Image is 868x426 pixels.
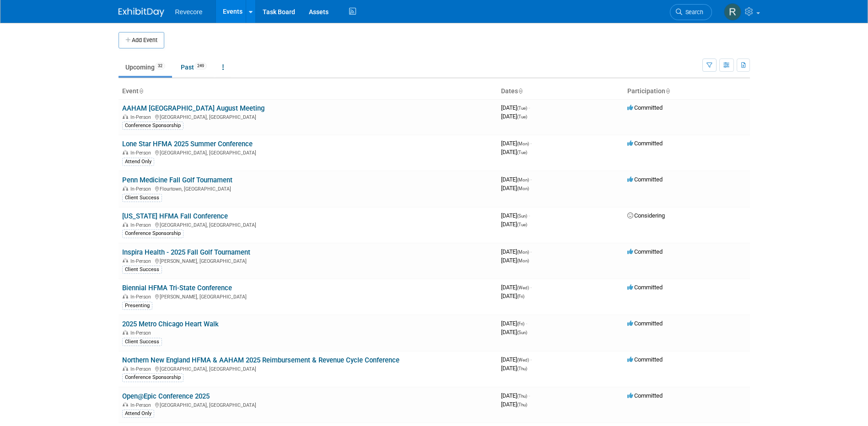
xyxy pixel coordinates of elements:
[501,320,527,327] span: [DATE]
[518,87,523,95] a: Sort by Start Date
[627,392,663,399] span: Committed
[517,294,524,299] span: (Fri)
[119,59,172,76] a: Upcoming32
[122,194,162,202] div: Client Success
[122,266,162,274] div: Client Success
[501,221,527,228] span: [DATE]
[501,104,530,111] span: [DATE]
[501,293,524,299] span: [DATE]
[130,186,154,192] span: In-Person
[501,365,527,372] span: [DATE]
[528,392,530,399] span: -
[627,140,663,147] span: Committed
[627,176,663,183] span: Committed
[517,141,529,146] span: (Mon)
[194,63,207,69] span: 249
[501,113,527,120] span: [DATE]
[122,212,228,220] a: [US_STATE] HFMA Fall Conference
[123,330,128,335] img: In-Person Event
[517,213,527,218] span: (Sun)
[122,176,232,184] a: Penn Medicine Fall Golf Tournament
[130,402,154,408] span: In-Person
[528,104,530,111] span: -
[122,113,494,120] div: [GEOGRAPHIC_DATA], [GEOGRAPHIC_DATA]
[627,212,665,219] span: Considering
[517,222,527,227] span: (Tue)
[122,302,152,310] div: Presenting
[627,104,663,111] span: Committed
[517,114,527,119] span: (Tue)
[530,284,532,291] span: -
[130,222,154,228] span: In-Person
[122,373,183,382] div: Conference Sponsorship
[627,284,663,291] span: Committed
[682,9,703,16] span: Search
[123,294,128,298] img: In-Person Event
[501,329,527,335] span: [DATE]
[130,330,154,336] span: In-Person
[501,284,532,291] span: [DATE]
[501,140,532,147] span: [DATE]
[501,356,532,363] span: [DATE]
[517,186,529,191] span: (Mon)
[122,410,154,418] div: Attend Only
[526,320,527,327] span: -
[501,257,529,264] span: [DATE]
[517,258,529,263] span: (Mon)
[122,140,253,148] a: Lone Star HFMA 2025 Summer Conference
[517,321,524,326] span: (Fri)
[122,293,494,300] div: [PERSON_NAME], [GEOGRAPHIC_DATA]
[122,338,162,346] div: Client Success
[122,320,219,328] a: 2025 Metro Chicago Heart Walk
[624,84,750,99] th: Participation
[122,401,494,408] div: [GEOGRAPHIC_DATA], [GEOGRAPHIC_DATA]
[627,356,663,363] span: Committed
[530,356,532,363] span: -
[130,294,154,300] span: In-Person
[517,285,529,290] span: (Wed)
[122,158,154,166] div: Attend Only
[517,394,527,399] span: (Thu)
[528,212,530,219] span: -
[501,392,530,399] span: [DATE]
[501,212,530,219] span: [DATE]
[123,402,128,407] img: In-Person Event
[122,221,494,228] div: [GEOGRAPHIC_DATA], [GEOGRAPHIC_DATA]
[517,330,527,335] span: (Sun)
[123,366,128,371] img: In-Person Event
[122,356,399,364] a: Northern New England HFMA & AAHAM 2025 Reimbursement & Revenue Cycle Conference
[122,104,264,112] a: AAHAM [GEOGRAPHIC_DATA] August Meeting
[155,63,165,69] span: 32
[530,176,532,183] span: -
[175,8,203,16] span: Revecore
[122,392,210,400] a: Open@Epic Conference 2025
[123,186,128,191] img: In-Person Event
[501,401,527,408] span: [DATE]
[670,4,712,20] a: Search
[517,177,529,182] span: (Mon)
[501,149,527,155] span: [DATE]
[627,248,663,255] span: Committed
[501,185,529,192] span: [DATE]
[123,150,128,154] img: In-Person Event
[517,150,527,155] span: (Tue)
[123,114,128,119] img: In-Person Event
[665,87,670,95] a: Sort by Participation Type
[517,106,527,111] span: (Tue)
[122,229,183,238] div: Conference Sponsorship
[122,122,183,130] div: Conference Sponsorship
[123,222,128,227] img: In-Person Event
[627,320,663,327] span: Committed
[174,59,214,76] a: Past249
[122,248,250,256] a: Inspira Health - 2025 Fall Golf Tournament
[122,284,232,292] a: Biennial HFMA Tri-State Conference
[517,357,529,362] span: (Wed)
[501,248,532,255] span: [DATE]
[130,114,154,120] span: In-Person
[530,140,532,147] span: -
[122,365,494,372] div: [GEOGRAPHIC_DATA], [GEOGRAPHIC_DATA]
[119,84,497,99] th: Event
[517,402,527,407] span: (Thu)
[517,366,527,371] span: (Thu)
[122,185,494,192] div: Flourtown, [GEOGRAPHIC_DATA]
